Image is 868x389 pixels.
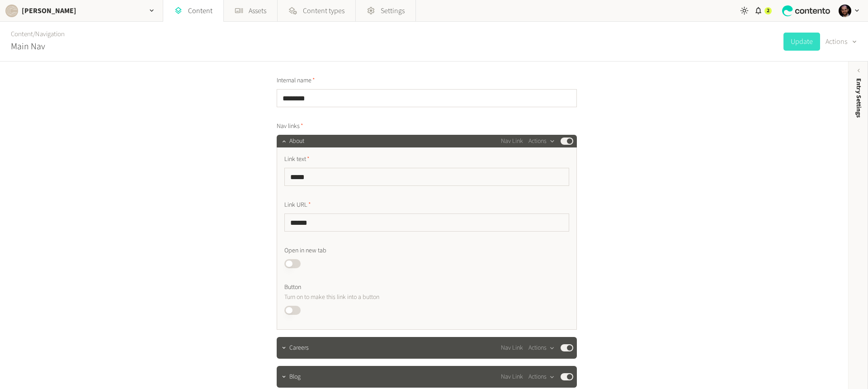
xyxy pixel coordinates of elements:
[284,155,310,164] span: Link text
[528,136,555,147] button: Actions
[303,5,344,16] span: Content types
[501,343,523,353] span: Nav Link
[854,78,863,118] span: Entry Settings
[11,40,45,53] h2: Main Nav
[528,371,555,382] button: Actions
[501,137,523,146] span: Nav Link
[839,5,851,17] img: Andre Teves
[528,342,555,353] button: Actions
[826,33,857,51] button: Actions
[11,29,33,39] a: Content
[284,200,311,210] span: Link URL
[277,76,315,85] span: Internal name
[783,33,820,51] button: Update
[284,283,301,292] span: Button
[501,372,523,382] span: Nav Link
[289,137,304,146] span: About
[277,122,303,131] span: Nav links
[289,343,309,353] span: Careers
[35,29,65,39] a: Navigation
[33,29,35,39] span: /
[284,292,490,302] p: Turn on to make this link into a button
[22,5,76,16] h2: [PERSON_NAME]
[381,5,405,16] span: Settings
[767,7,769,15] span: 2
[284,246,326,256] span: Open in new tab
[5,5,18,17] img: Caroline Cha
[289,372,301,382] span: Blog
